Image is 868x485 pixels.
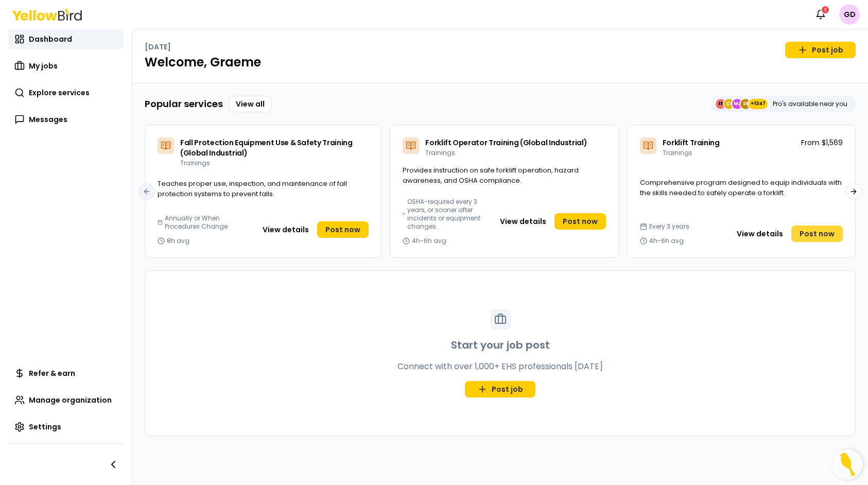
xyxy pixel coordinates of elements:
a: View all [229,96,271,112]
span: 4h-6h avg [649,237,684,245]
span: +1347 [751,99,766,109]
span: Explore services [29,88,90,98]
button: View details [256,221,315,238]
a: My jobs [8,56,124,76]
p: [DATE] [145,42,171,52]
span: Settings [29,422,61,432]
span: Comprehensive program designed to equip individuals with the skills needed to safely operate a fo... [640,178,842,198]
span: Trainings [663,148,692,157]
span: Post now [325,224,360,235]
span: Post now [563,216,598,227]
a: Explore services [8,82,124,103]
span: Provides instruction on safe forklift operation, hazard awareness, and OSHA compliance. [403,165,579,185]
span: Manage organization [29,395,112,405]
button: 1 [810,4,831,25]
span: EE [716,99,726,109]
button: Open Resource Center [832,449,863,480]
a: Settings [8,417,124,437]
span: Fall Protection Equipment Use & Safety Training (Global Industrial) [180,137,353,158]
span: Trainings [180,159,210,167]
span: 8h avg [167,237,189,245]
span: Annually or When Procedures Change [165,214,252,231]
p: Connect with over 1,000+ EHS professionals [DATE] [397,360,603,373]
span: SE [740,99,751,109]
span: Every 3 years [649,222,689,231]
span: Refer & earn [29,368,75,378]
h3: Popular services [145,97,223,111]
p: From $1,569 [801,137,843,148]
h1: Welcome, Graeme [145,54,856,71]
span: MJ [732,99,742,109]
h3: Start your job post [451,338,550,352]
span: Trainings [425,148,455,157]
span: Dashboard [29,34,72,44]
span: Forklift Training [663,137,720,148]
a: Post job [785,42,856,58]
a: Messages [8,109,124,130]
button: View details [731,226,789,242]
span: My jobs [29,61,58,71]
span: Teaches proper use, inspection, and maintenance of fall protection systems to prevent falls. [158,179,347,199]
span: OSHA-required every 3 years, or sooner after incidents or equipment changes. [407,198,490,231]
span: CE [724,99,734,109]
a: Manage organization [8,390,124,410]
a: Post job [465,381,535,397]
a: Post now [791,226,843,242]
p: Pro's available near you [773,100,847,108]
span: 4h-6h avg [412,237,446,245]
a: Post now [317,221,369,238]
span: Post now [800,229,835,239]
a: Refer & earn [8,363,124,384]
span: Forklift Operator Training (Global Industrial) [425,137,587,148]
span: Messages [29,114,67,125]
div: 1 [821,5,830,14]
a: Dashboard [8,29,124,49]
button: View details [494,213,552,230]
a: Post now [554,213,606,230]
span: GD [839,4,860,25]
